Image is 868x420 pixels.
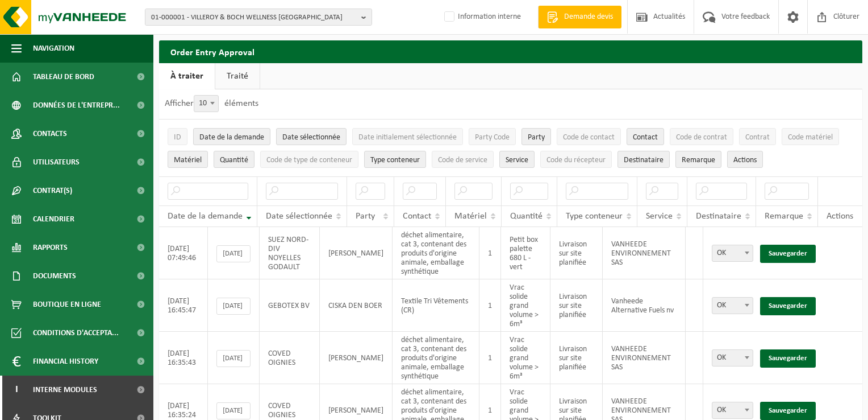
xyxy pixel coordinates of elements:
span: Conditions d'accepta... [33,319,119,347]
span: Date de la demande [168,212,243,221]
span: ID [174,133,181,142]
span: Matériel [454,212,487,221]
td: 1 [479,279,501,332]
td: [DATE] 07:49:46 [159,227,208,279]
button: 01-000001 - VILLEROY & BOCH WELLNESS [GEOGRAPHIC_DATA] [145,9,372,26]
td: Vrac solide grand volume > 6m³ [501,279,551,332]
button: Party CodeParty Code: Activate to sort [469,128,516,145]
td: [DATE] 16:35:43 [159,332,208,384]
td: Vrac solide grand volume > 6m³ [501,332,551,384]
span: Code de contrat [676,133,727,142]
button: QuantitéQuantité: Activate to sort [214,151,254,168]
span: Service [506,156,528,164]
span: OK [712,297,753,314]
td: Livraison sur site planifiée [550,332,602,384]
button: Code de serviceCode de service: Activate to sort [432,151,494,168]
button: Actions [727,151,763,168]
span: Actions [827,212,853,221]
td: CISKA DEN BOER [320,279,393,332]
span: Interne modules [33,376,97,404]
button: Type conteneurType conteneur: Activate to sort [364,151,426,168]
button: DestinataireDestinataire : Activate to sort [617,151,670,168]
a: Sauvegarder [760,402,816,420]
span: OK [712,402,753,418]
span: Données de l'entrepr... [33,91,120,120]
span: Contacts [33,120,67,148]
a: Demande devis [538,6,621,28]
span: OK [712,245,753,262]
span: OK [712,350,753,366]
label: Information interne [442,9,521,26]
span: Quantité [220,156,248,164]
span: Service [646,212,673,221]
button: ServiceService: Activate to sort [499,151,535,168]
button: Date sélectionnéeDate sélectionnée: Activate to sort [276,128,347,145]
td: [DATE] 16:45:47 [159,279,208,332]
span: 10 [194,96,218,112]
span: Documents [33,262,76,290]
button: Code de contratCode de contrat: Activate to sort [670,128,733,145]
td: déchet alimentaire, cat 3, contenant des produits d'origine animale, emballage synthétique [393,332,479,384]
span: I [11,376,22,404]
a: Sauvegarder [760,297,816,315]
span: Boutique en ligne [33,290,101,319]
span: Matériel [174,156,202,164]
a: Sauvegarder [760,245,816,263]
span: Party [356,212,375,221]
span: Party Code [475,133,510,142]
span: Actions [733,156,757,164]
button: Date initialement sélectionnéeDate initialement sélectionnée: Activate to sort [352,128,463,145]
td: déchet alimentaire, cat 3, contenant des produits d'origine animale, emballage synthétique [393,227,479,279]
span: Financial History [33,347,98,376]
span: Date initialement sélectionnée [358,133,457,142]
span: Type conteneur [566,212,623,221]
span: Destinataire [696,212,741,221]
button: ContactContact: Activate to sort [627,128,664,145]
span: Code de contact [563,133,615,142]
td: Livraison sur site planifiée [550,227,602,279]
span: Code du récepteur [546,156,606,164]
h2: Order Entry Approval [159,40,862,63]
span: Calendrier [33,205,74,233]
label: Afficher éléments [165,99,258,108]
span: Quantité [510,212,542,221]
td: [PERSON_NAME] [320,332,393,384]
td: GEBOTEX BV [260,279,320,332]
span: Code matériel [788,133,833,142]
button: MatérielMatériel: Activate to sort [168,151,208,168]
td: 1 [479,332,501,384]
span: Contact [403,212,431,221]
span: Date sélectionnée [282,133,340,142]
td: Vanheede Alternative Fuels nv [603,279,686,332]
td: COVED OIGNIES [260,332,320,384]
td: Textile Tri Vêtements (CR) [393,279,479,332]
button: Code du récepteurCode du récepteur: Activate to sort [540,151,612,168]
span: Party [528,133,545,142]
span: Date de la demande [199,133,264,142]
span: OK [712,298,753,314]
span: Navigation [33,34,74,63]
button: Code matérielCode matériel: Activate to sort [782,128,839,145]
button: PartyParty: Activate to sort [521,128,551,145]
span: Code de type de conteneur [266,156,352,164]
span: Type conteneur [370,156,420,164]
span: Rapports [33,233,68,262]
button: IDID: Activate to sort [168,128,187,145]
span: Remarque [682,156,715,164]
a: À traiter [159,63,215,89]
span: Contact [633,133,658,142]
button: Code de type de conteneurCode de type de conteneur: Activate to sort [260,151,358,168]
td: VANHEEDE ENVIRONNEMENT SAS [603,332,686,384]
span: Date sélectionnée [266,212,332,221]
span: OK [712,402,753,419]
span: 10 [194,95,219,112]
button: Code de contactCode de contact: Activate to sort [557,128,621,145]
td: [PERSON_NAME] [320,227,393,279]
td: 1 [479,227,501,279]
span: OK [712,245,753,261]
td: Petit box palette 680 L - vert [501,227,551,279]
td: Livraison sur site planifiée [550,279,602,332]
span: Contrat [745,133,770,142]
span: Demande devis [561,11,616,23]
button: Date de la demandeDate de la demande: Activate to remove sorting [193,128,270,145]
